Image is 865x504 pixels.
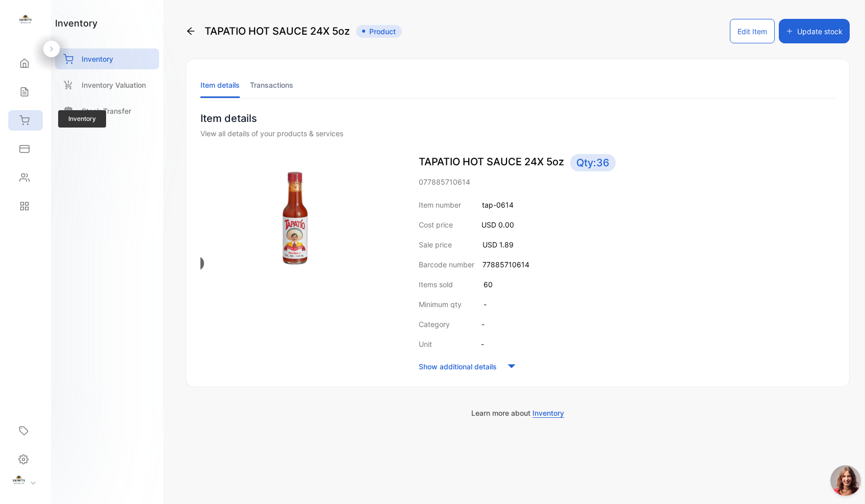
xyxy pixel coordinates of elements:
div: TAPATIO HOT SAUCE 24X 5oz [186,19,402,43]
p: Sale price [419,239,452,250]
p: Cost price [419,219,453,230]
p: - [484,299,487,310]
div: View all details of your products & services [200,128,835,139]
p: Stock Transfer [82,106,131,116]
li: Transactions [250,72,293,98]
p: - [481,339,484,349]
p: TAPATIO HOT SAUCE 24X 5oz [419,154,835,171]
img: profile [11,474,27,489]
p: Minimum qty [419,299,462,310]
p: 60 [484,279,493,290]
p: Unit [419,339,432,349]
span: Qty: 36 [570,154,616,171]
h1: inventory [55,16,97,30]
a: Inventory Valuation [55,74,159,95]
span: USD 0.00 [481,220,514,229]
p: Barcode number [419,259,474,270]
span: Product [356,25,402,38]
span: Inventory [58,110,106,128]
p: Items sold [419,279,453,290]
iframe: LiveChat chat widget [822,461,865,504]
button: Update stock [779,19,850,43]
p: 77885710614 [482,259,529,270]
p: Show additional details [419,361,497,372]
span: USD 1.89 [482,240,514,249]
p: Category [419,319,450,330]
img: logo [18,13,33,29]
p: Inventory [82,54,113,64]
p: 077885710614 [419,177,835,187]
img: item [200,154,398,282]
span: Inventory [532,409,564,418]
p: Learn more about [186,408,850,418]
p: tap-0614 [482,199,514,210]
p: Inventory Valuation [82,80,146,90]
p: Item number [419,199,461,210]
button: Edit Item [730,19,775,43]
a: Inventory [55,48,159,69]
li: Item details [200,72,240,98]
p: Item details [200,111,835,126]
p: - [481,319,485,330]
a: Stock Transfer [55,100,159,121]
